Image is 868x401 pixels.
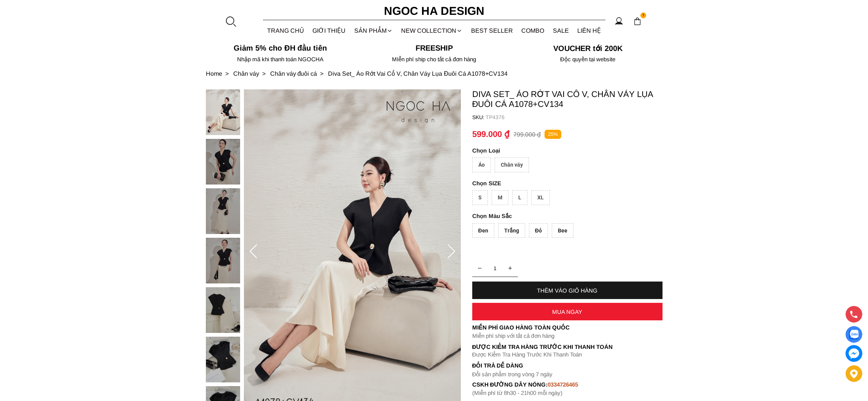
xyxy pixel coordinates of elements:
[397,21,467,41] a: NEW COLLECTION
[472,89,663,109] p: Diva Set_ Áo Rớt Vai Cổ V, Chân Váy Lụa Đuôi Cá A1078+CV134
[472,381,548,388] font: cskh đường dây nóng:
[472,390,562,396] font: (Miễn phí từ 8h30 - 21h00 mỗi ngày)
[206,337,240,382] img: Diva Set_ Áo Rớt Vai Cổ V, Chân Váy Lụa Đuôi Cá A1078+CV134_mini_5
[513,131,541,138] p: 799.000 ₫
[472,287,663,294] div: THÊM VÀO GIỎ HÀNG
[328,70,508,77] a: Link to Diva Set_ Áo Rớt Vai Cổ V, Chân Váy Lụa Đuôi Cá A1078+CV134
[350,21,397,41] div: SẢN PHẨM
[472,362,663,369] h6: Đổi trả dễ dàng
[498,223,525,238] div: Trắng
[846,326,862,343] a: Display image
[472,180,663,186] p: SIZE
[472,351,663,358] p: Được Kiểm Tra Hàng Trước Khi Thanh Toán
[472,333,554,339] font: Miễn phí ship với tất cả đơn hàng
[472,261,518,276] input: Quantity input
[640,13,647,19] span: 1
[472,190,488,205] div: S
[486,114,663,120] p: TP4376
[416,44,453,52] font: Freeship
[472,371,553,377] font: Đổi sản phẩm trong vòng 7 ngày
[573,21,605,41] a: LIÊN HỆ
[492,190,508,205] div: M
[206,139,240,185] img: Diva Set_ Áo Rớt Vai Cổ V, Chân Váy Lụa Đuôi Cá A1078+CV134_mini_1
[472,223,494,238] div: Đen
[270,70,328,77] a: Link to Chân váy đuôi cá
[545,130,561,139] p: 25%
[233,70,270,77] a: Link to Chân váy
[308,21,350,41] a: GIỚI THIỆU
[531,190,550,205] div: XL
[472,213,641,220] p: Màu Sắc
[513,56,663,63] h6: Độc quyền tại website
[237,56,323,62] font: Nhập mã khi thanh toán NGOCHA
[467,21,518,41] a: BEST SELLER
[529,223,548,238] div: Đỏ
[263,21,309,41] a: TRANG CHỦ
[495,158,529,172] div: Chân váy
[633,17,642,25] img: img-CART-ICON-ksit0nf1
[234,44,327,52] font: Giảm 5% cho ĐH đầu tiên
[222,70,232,77] span: >
[849,330,858,339] img: Display image
[206,287,240,333] img: Diva Set_ Áo Rớt Vai Cổ V, Chân Váy Lụa Đuôi Cá A1078+CV134_mini_4
[517,21,549,41] a: Combo
[472,147,641,154] p: Loại
[549,21,573,41] a: SALE
[472,324,570,331] font: Miễn phí giao hàng toàn quốc
[206,238,240,283] img: Diva Set_ Áo Rớt Vai Cổ V, Chân Váy Lụa Đuôi Cá A1078+CV134_mini_3
[206,89,240,135] img: Diva Set_ Áo Rớt Vai Cổ V, Chân Váy Lụa Đuôi Cá A1078+CV134_mini_0
[377,2,491,20] a: Ngoc Ha Design
[512,190,527,205] div: L
[472,309,663,315] div: MUA NGAY
[846,345,862,362] a: messenger
[317,70,326,77] span: >
[360,56,509,63] h6: MIễn phí ship cho tất cả đơn hàng
[259,70,269,77] span: >
[513,44,663,53] h5: VOUCHER tới 200K
[472,344,663,350] p: Được Kiểm Tra Hàng Trước Khi Thanh Toán
[206,188,240,234] img: Diva Set_ Áo Rớt Vai Cổ V, Chân Váy Lụa Đuôi Cá A1078+CV134_mini_2
[548,381,578,388] font: 0334726465
[472,129,510,139] p: 599.000 ₫
[472,114,486,120] h6: SKU:
[472,158,491,172] div: Áo
[206,70,233,77] a: Link to Home
[552,223,573,238] div: Bee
